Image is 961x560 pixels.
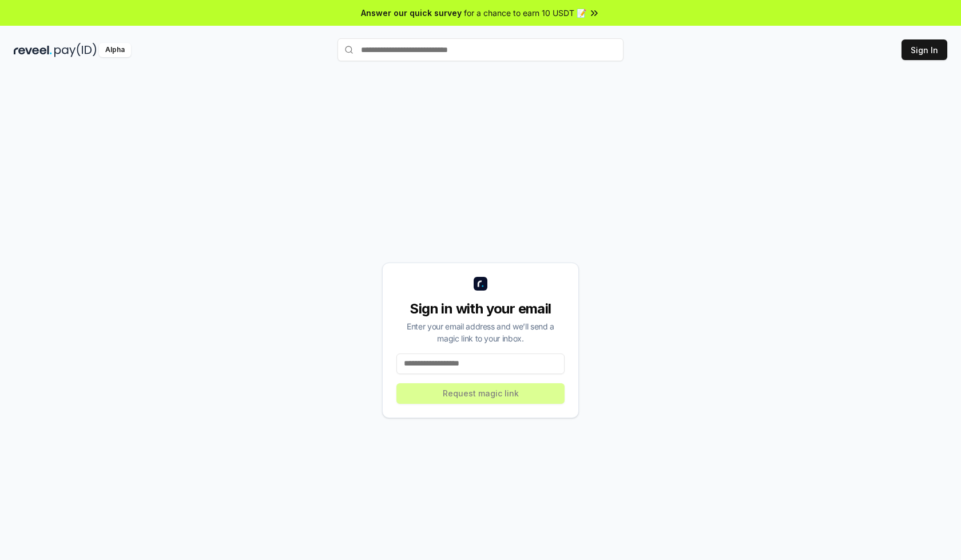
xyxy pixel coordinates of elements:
[54,43,97,57] img: pay_id
[14,43,52,57] img: reveel_dark
[464,7,586,19] span: for a chance to earn 10 USDT 📝
[396,300,565,318] div: Sign in with your email
[361,7,462,19] span: Answer our quick survey
[902,39,947,60] button: Sign In
[99,43,131,57] div: Alpha
[396,320,565,344] div: Enter your email address and we’ll send a magic link to your inbox.
[474,277,487,291] img: logo_small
